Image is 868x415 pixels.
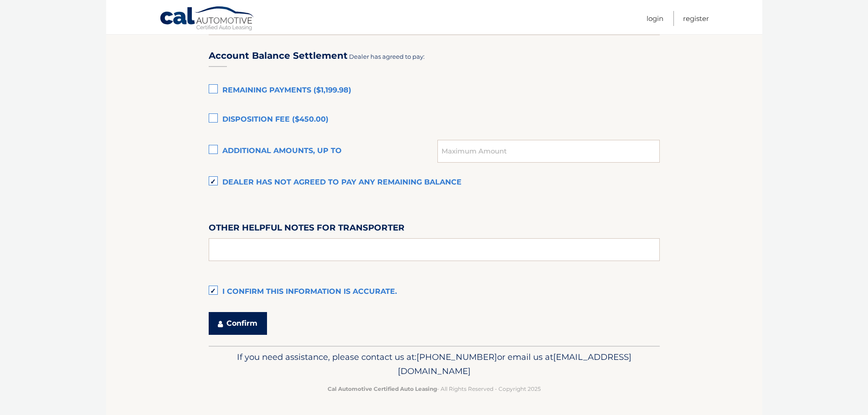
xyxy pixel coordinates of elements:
[437,140,659,163] input: Maximum Amount
[215,384,654,394] p: - All Rights Reserved - Copyright 2025
[209,50,348,61] h3: Account Balance Settlement
[647,11,663,26] a: Login
[209,283,660,301] label: I confirm this information is accurate.
[159,6,255,32] a: Cal Automotive
[209,82,660,100] label: Remaining Payments ($1,199.98)
[209,312,267,335] button: Confirm
[209,142,438,160] label: Additional amounts, up to
[215,350,654,379] p: If you need assistance, please contact us at: or email us at
[349,53,425,60] span: Dealer has agreed to pay:
[416,352,497,362] span: [PHONE_NUMBER]
[328,385,437,392] strong: Cal Automotive Certified Auto Leasing
[683,11,709,26] a: Register
[209,221,405,238] label: Other helpful notes for transporter
[209,111,660,129] label: Disposition Fee ($450.00)
[209,174,660,192] label: Dealer has not agreed to pay any remaining balance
